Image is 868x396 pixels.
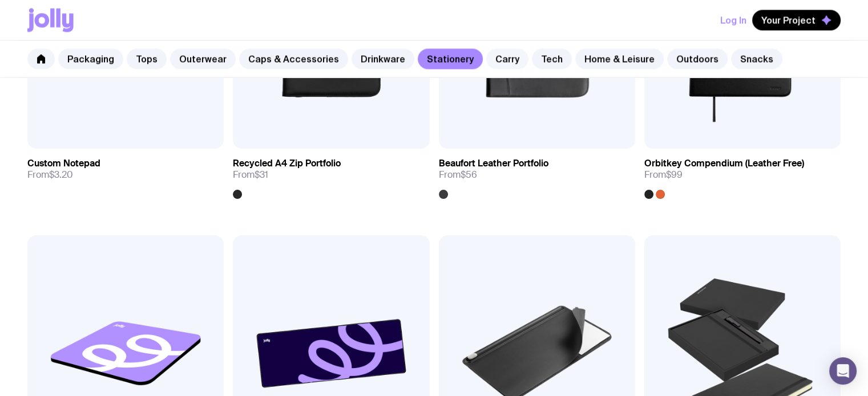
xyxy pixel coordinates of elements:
[352,48,414,69] a: Drinkware
[644,169,683,181] span: From
[644,158,804,169] h3: Orbitkey Compendium (Leather Free)
[239,48,348,69] a: Caps & Accessories
[439,158,548,169] h3: Beaufort Leather Portfolio
[170,48,236,69] a: Outerwear
[233,149,429,199] a: Recycled A4 Zip PortfolioFrom$31
[27,169,73,181] span: From
[58,48,123,69] a: Packaging
[761,14,815,26] span: Your Project
[575,48,664,69] a: Home & Leisure
[127,48,167,69] a: Tops
[667,48,728,69] a: Outdoors
[461,169,477,181] span: $56
[27,158,100,169] h3: Custom Notepad
[439,169,477,181] span: From
[27,149,224,190] a: Custom NotepadFrom$3.20
[829,357,857,385] div: Open Intercom Messenger
[666,169,683,181] span: $99
[233,169,268,181] span: From
[486,48,528,69] a: Carry
[731,48,782,69] a: Snacks
[418,48,483,69] a: Stationery
[644,149,841,199] a: Orbitkey Compendium (Leather Free)From$99
[233,158,341,169] h3: Recycled A4 Zip Portfolio
[49,169,73,181] span: $3.20
[532,48,572,69] a: Tech
[255,169,268,181] span: $31
[439,149,635,199] a: Beaufort Leather PortfolioFrom$56
[752,10,841,30] button: Your Project
[720,10,746,30] button: Log In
